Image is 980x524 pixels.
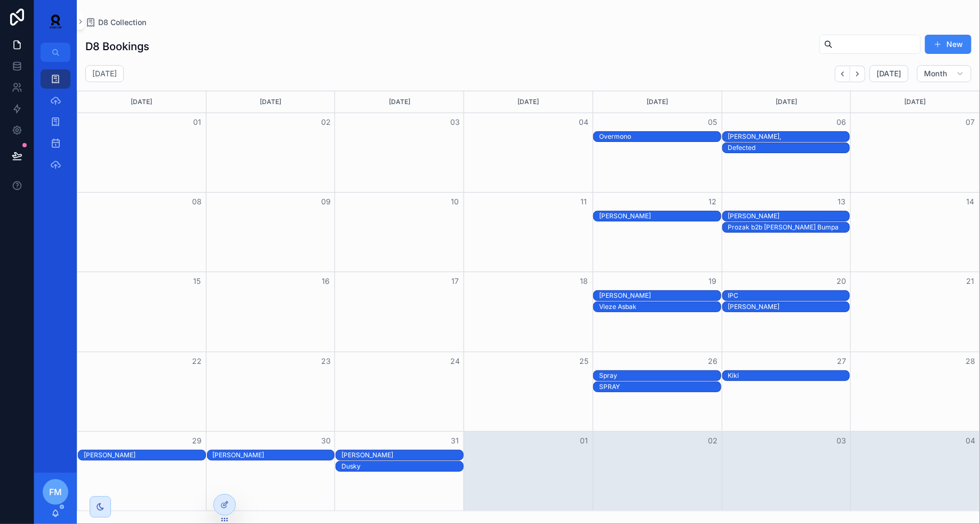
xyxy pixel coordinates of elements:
[85,17,146,28] a: D8 Collection
[341,451,463,459] div: [PERSON_NAME]
[92,68,117,79] h2: [DATE]
[706,116,719,129] button: 05
[728,223,850,232] div: Prozak b2b [PERSON_NAME] Bumpa
[728,303,850,311] div: [PERSON_NAME]
[577,434,590,447] button: 01
[599,132,721,141] div: Overmono
[595,91,720,113] div: [DATE]
[964,434,977,447] button: 04
[924,69,947,78] span: Month
[917,65,971,82] button: Month
[43,13,68,30] img: App logo
[964,275,977,288] button: 21
[835,434,848,447] button: 03
[850,66,865,82] button: Next
[85,39,149,54] h1: D8 Bookings
[728,223,850,232] div: Prozak b2b Silva Bumpa
[466,91,591,113] div: [DATE]
[449,355,461,368] button: 24
[341,462,463,471] div: Dusky
[449,275,461,288] button: 17
[728,371,850,380] div: Kiki
[320,275,332,288] button: 16
[341,450,463,460] div: Marc Blair
[599,302,721,312] div: Vieze Asbak
[925,35,971,54] button: New
[77,91,980,511] div: Month View
[449,116,461,129] button: 03
[599,132,721,141] div: Overmono
[213,451,334,459] div: [PERSON_NAME]
[728,132,850,141] div: Manda Moor,
[728,143,850,153] div: Defected
[724,91,849,113] div: [DATE]
[320,116,332,129] button: 02
[577,355,590,368] button: 25
[49,486,62,498] span: FM
[835,66,850,82] button: Back
[706,355,719,368] button: 26
[98,17,146,28] span: D8 Collection
[835,355,848,368] button: 27
[835,275,848,288] button: 20
[835,195,848,208] button: 13
[599,383,721,391] div: SPRAY
[191,434,204,447] button: 29
[599,382,721,392] div: SPRAY
[964,116,977,129] button: 07
[213,450,334,460] div: Kerri Chandler
[964,195,977,208] button: 14
[599,303,721,311] div: Vieze Asbak
[577,275,590,288] button: 18
[599,211,721,221] div: Debroa de Luca
[79,91,204,113] div: [DATE]
[191,355,204,368] button: 22
[877,69,902,78] span: [DATE]
[599,371,721,380] div: Spray
[191,116,204,129] button: 01
[208,91,333,113] div: [DATE]
[341,462,463,471] div: Dusky
[84,450,205,460] div: Jeff Mills
[964,355,977,368] button: 28
[706,195,719,208] button: 12
[599,371,721,380] div: Spray
[706,275,719,288] button: 19
[84,451,205,459] div: [PERSON_NAME]
[34,62,77,188] div: scrollable content
[599,212,721,220] div: [PERSON_NAME]
[728,144,850,152] div: Defected
[599,291,721,300] div: [PERSON_NAME]
[852,91,978,113] div: [DATE]
[728,291,850,300] div: IPC
[870,65,909,82] button: [DATE]
[835,116,848,129] button: 06
[728,132,850,141] div: [PERSON_NAME],
[337,91,462,113] div: [DATE]
[449,195,461,208] button: 10
[577,116,590,129] button: 04
[449,434,461,447] button: 31
[577,195,590,208] button: 11
[320,434,332,447] button: 30
[728,302,850,312] div: Dave Clarke
[728,211,850,221] div: Ben Hemsley
[320,355,332,368] button: 23
[728,291,850,300] div: IPC
[728,371,850,380] div: Kiki
[191,275,204,288] button: 15
[320,195,332,208] button: 09
[706,434,719,447] button: 02
[191,195,204,208] button: 08
[728,212,850,220] div: [PERSON_NAME]
[599,291,721,300] div: Luuk Van Dijk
